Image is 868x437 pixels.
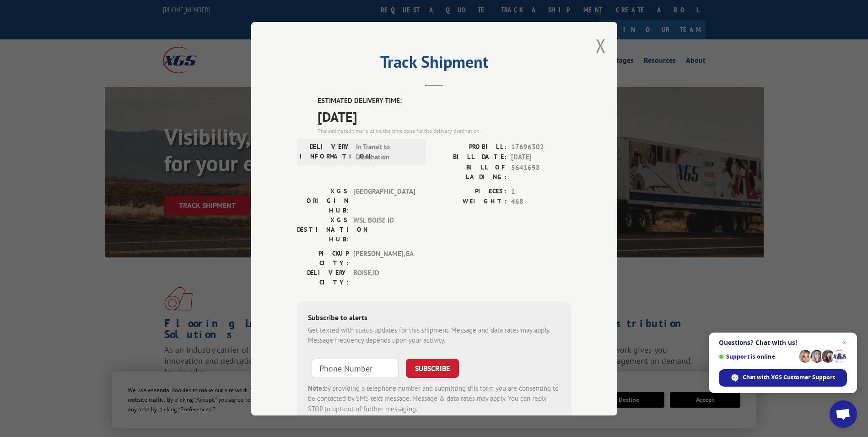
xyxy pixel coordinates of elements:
[839,337,850,348] span: Close chat
[318,106,571,126] span: [DATE]
[434,142,507,152] label: PROBILL:
[297,268,349,287] label: DELIVERY CITY:
[596,33,606,58] button: Close modal
[719,353,796,360] span: Support is online
[308,383,324,392] strong: Note:
[511,162,571,181] span: 5641698
[297,215,349,244] label: XGS DESTINATION HUB:
[312,358,399,377] input: Phone Number
[434,152,507,163] label: BILL DATE:
[308,311,561,325] div: Subscribe to alerts
[308,325,561,345] div: Get texted with status updates for this shipment. Message and data rates may apply. Message frequ...
[353,268,415,287] span: BOISE , ID
[434,162,507,181] label: BILL OF LADING:
[719,339,847,346] span: Questions? Chat with us!
[511,197,571,207] span: 468
[406,358,459,377] button: SUBSCRIBE
[830,400,857,428] div: Open chat
[743,373,835,382] span: Chat with XGS Customer Support
[511,142,571,152] span: 17696302
[353,248,415,268] span: [PERSON_NAME] , GA
[511,152,571,163] span: [DATE]
[434,186,507,197] label: PIECES:
[297,248,349,268] label: PICKUP CITY:
[318,96,571,106] label: ESTIMATED DELIVERY TIME:
[511,186,571,197] span: 1
[300,142,351,162] label: DELIVERY INFORMATION:
[356,142,418,162] span: In Transit to Destination
[353,186,415,215] span: [GEOGRAPHIC_DATA]
[318,126,571,135] div: The estimated time is using the time zone for the delivery destination.
[719,369,847,387] div: Chat with XGS Customer Support
[308,383,561,414] div: by providing a telephone number and submitting this form you are consenting to be contacted by SM...
[297,55,571,73] h2: Track Shipment
[353,215,415,244] span: WSL BOISE ID
[297,186,349,215] label: XGS ORIGIN HUB:
[434,197,507,207] label: WEIGHT:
